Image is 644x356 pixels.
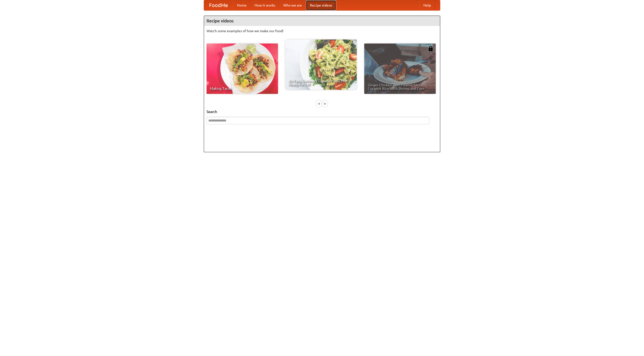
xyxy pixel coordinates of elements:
a: Help [419,0,435,10]
span: Making Tacos [210,87,274,90]
span: An Easy, Summery Tomato Pasta That's Ready for Fall [289,79,353,86]
div: « [317,100,321,107]
h5: Search [207,109,437,114]
a: FoodMe [204,0,233,10]
a: Home [233,0,251,10]
img: 483408.png [428,46,433,51]
p: Watch some examples of how we make our food! [207,28,437,33]
a: An Easy, Summery Tomato Pasta That's Ready for Fall [285,39,357,90]
div: » [323,100,327,107]
a: Who we are [279,0,306,10]
a: How it works [251,0,279,10]
a: Making Tacos [207,44,278,94]
h4: Recipe videos [204,16,440,26]
a: Recipe videos [306,0,336,10]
